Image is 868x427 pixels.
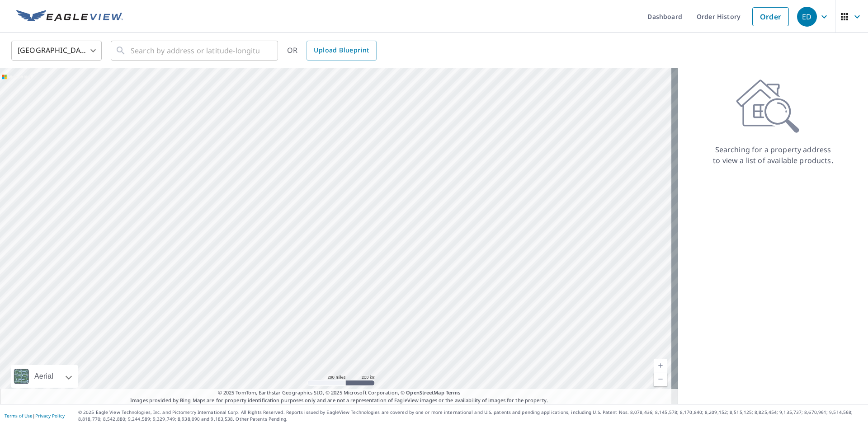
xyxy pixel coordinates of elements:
div: [GEOGRAPHIC_DATA] [11,38,102,63]
a: Terms of Use [5,413,33,419]
img: EV Logo [16,10,123,23]
a: Current Level 5, Zoom Out [654,372,667,386]
div: ED [797,7,817,27]
div: Aerial [32,365,56,388]
span: © 2025 TomTom, Earthstar Geographics SIO, © 2025 Microsoft Corporation, © [218,389,461,397]
div: Aerial [11,365,78,388]
p: | [5,413,65,418]
a: Privacy Policy [35,413,65,419]
a: OpenStreetMap [406,389,444,396]
a: Terms [446,389,461,396]
input: Search by address or latitude-longitude [131,38,259,63]
a: Upload Blueprint [307,41,376,61]
a: Order [752,7,789,26]
p: © 2025 Eagle View Technologies, Inc. and Pictometry International Corp. All Rights Reserved. Repo... [78,409,863,422]
p: Searching for a property address to view a list of available products. [712,144,834,166]
span: Upload Blueprint [314,45,369,56]
a: Current Level 5, Zoom In [654,359,667,372]
div: OR [287,41,377,61]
